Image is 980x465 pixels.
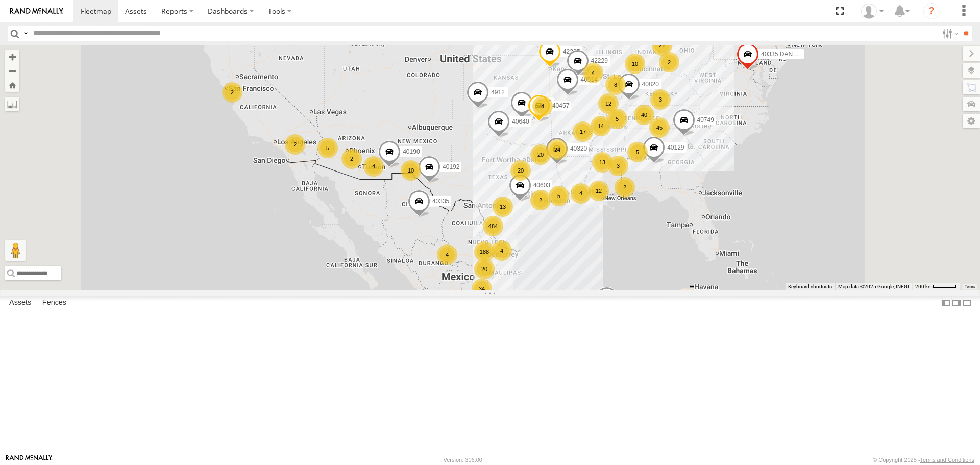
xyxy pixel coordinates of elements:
[627,142,648,162] div: 5
[591,58,608,65] span: 42229
[573,121,593,142] div: 17
[659,52,679,72] div: 2
[403,148,420,155] span: 40190
[432,198,449,205] span: 40335
[10,8,63,15] img: rand-logo.svg
[341,149,362,169] div: 2
[963,114,980,128] label: Map Settings
[5,97,19,111] label: Measure
[591,116,611,136] div: 14
[474,259,495,279] div: 20
[472,279,492,299] div: 34
[6,455,53,465] a: Visit our Website
[915,284,933,289] span: 200 km
[547,139,568,160] div: 24
[598,93,619,114] div: 12
[491,89,505,96] span: 4912
[444,457,482,463] div: Version: 306.00
[530,190,551,210] div: 2
[761,51,806,58] span: 40335 DAÑADO
[920,457,974,463] a: Terms and Conditions
[532,96,553,116] div: 4
[549,186,569,206] div: 5
[965,284,975,288] a: Terms
[493,197,513,217] div: 13
[938,26,960,41] label: Search Filter Options
[552,102,569,109] span: 40457
[5,50,19,64] button: Zoom in
[667,144,684,151] span: 40129
[222,82,242,103] div: 2
[530,144,551,165] div: 20
[483,216,503,236] div: 484
[363,156,384,177] div: 4
[21,26,30,41] label: Search Query
[5,78,19,92] button: Zoom Home
[857,4,887,19] div: Carlos Ortiz
[437,244,457,265] div: 4
[533,182,550,189] span: 40603
[634,105,654,125] div: 40
[605,75,626,95] div: 8
[5,64,19,78] button: Zoom out
[788,283,832,290] button: Keyboard shortcuts
[697,116,714,124] span: 40749
[951,296,962,310] label: Dock Summary Table to the Right
[474,241,495,262] div: 188
[443,163,459,170] span: 40192
[589,181,609,201] div: 12
[649,117,670,138] div: 45
[873,457,974,463] div: © Copyright 2025 -
[512,118,529,125] span: 40640
[607,109,627,129] div: 5
[941,296,951,310] label: Dock Summary Table to the Left
[838,284,909,289] span: Map data ©2025 Google, INEGI
[912,283,960,290] button: Map Scale: 200 km per 43 pixels
[923,3,940,19] i: ?
[492,240,512,261] div: 4
[570,145,587,152] span: 40320
[285,134,305,155] div: 2
[5,240,26,261] button: Drag Pegman onto the map to open Street View
[4,296,36,310] label: Assets
[510,160,531,181] div: 20
[401,160,421,181] div: 10
[571,183,591,204] div: 4
[608,156,628,176] div: 3
[317,138,338,158] div: 5
[615,177,635,198] div: 2
[592,152,612,173] div: 13
[652,35,672,56] div: 22
[625,54,645,74] div: 10
[563,48,580,56] span: 42237
[642,81,659,88] span: 40820
[581,76,598,83] span: 40514
[37,296,71,310] label: Fences
[583,63,603,83] div: 4
[962,296,972,310] label: Hide Summary Table
[650,89,671,110] div: 3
